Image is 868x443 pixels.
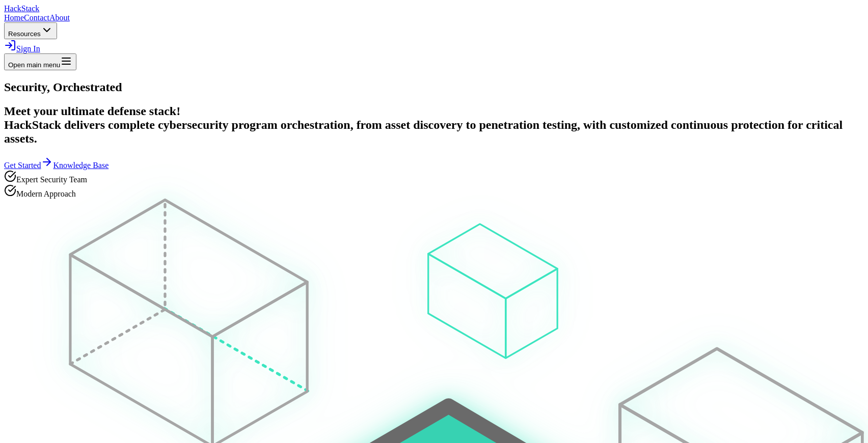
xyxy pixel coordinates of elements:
a: HackStack [4,4,39,13]
button: Open main menu [4,53,76,70]
a: Home [4,13,24,22]
span: Orchestrated [53,80,122,94]
span: Hack [4,4,39,13]
h2: Meet your ultimate defense [4,104,864,146]
a: Contact [24,13,49,22]
div: Modern Approach [4,184,864,199]
strong: stack! [149,104,180,118]
a: Sign In [4,44,40,53]
a: About [49,13,70,22]
span: Stack [21,4,40,13]
span: Resources [8,30,41,38]
button: Resources [4,22,57,39]
span: Open main menu [8,61,60,69]
a: Get Started [4,161,53,170]
div: Expert Security Team [4,170,864,184]
a: Knowledge Base [53,161,108,170]
span: Sign In [16,44,40,53]
h1: Security, [4,80,864,94]
span: HackStack delivers complete cybersecurity program orchestration, from asset discovery to penetrat... [4,118,843,145]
